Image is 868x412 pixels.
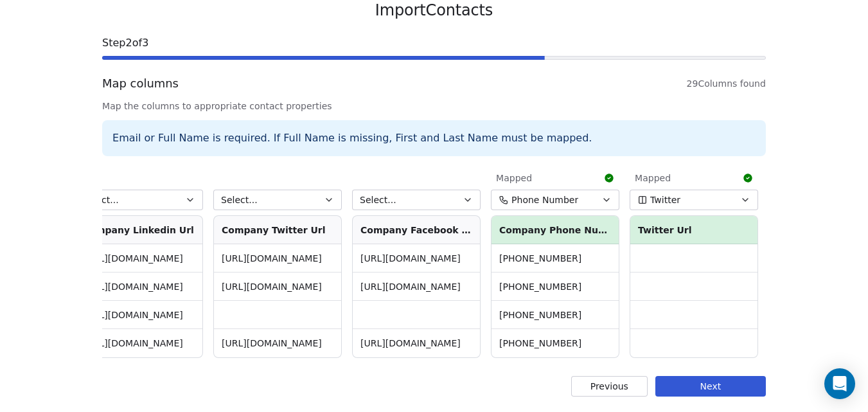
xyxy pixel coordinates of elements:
span: Twitter [650,193,680,206]
span: Map columns [102,75,179,92]
button: Previous [571,376,648,397]
td: [URL][DOMAIN_NAME] [214,329,341,357]
span: Mapped [496,172,532,184]
th: Company Linkedin Url [75,216,202,244]
button: Next [655,376,766,397]
div: Open Intercom Messenger [824,368,855,399]
th: Twitter Url [630,216,757,244]
span: Map the columns to appropriate contact properties [102,100,766,112]
td: [URL][DOMAIN_NAME] [214,273,341,301]
span: 29 Columns found [687,77,766,90]
span: Select... [360,193,396,206]
td: [PHONE_NUMBER] [492,301,619,329]
td: [PHONE_NUMBER] [492,273,619,301]
td: [URL][DOMAIN_NAME] [353,329,480,357]
td: [URL][DOMAIN_NAME] [353,273,480,301]
div: Email or Full Name is required. If Full Name is missing, First and Last Name must be mapped. [102,120,766,156]
span: Import Contacts [375,1,493,20]
span: Mapped [635,172,671,184]
span: Phone Number [511,193,578,206]
td: [URL][DOMAIN_NAME] [75,329,202,357]
td: [URL][DOMAIN_NAME] [75,273,202,301]
td: [PHONE_NUMBER] [492,329,619,357]
td: [PHONE_NUMBER] [492,244,619,273]
td: [URL][DOMAIN_NAME] [353,244,480,273]
td: [URL][DOMAIN_NAME] [214,244,341,273]
span: Step 2 of 3 [102,35,766,51]
th: Company Twitter Url [214,216,341,244]
th: Company Facebook Url [353,216,480,244]
td: [URL][DOMAIN_NAME] [75,244,202,273]
span: Select... [221,193,258,206]
td: [URL][DOMAIN_NAME] [75,301,202,329]
th: Company Phone Numbers [492,216,619,244]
